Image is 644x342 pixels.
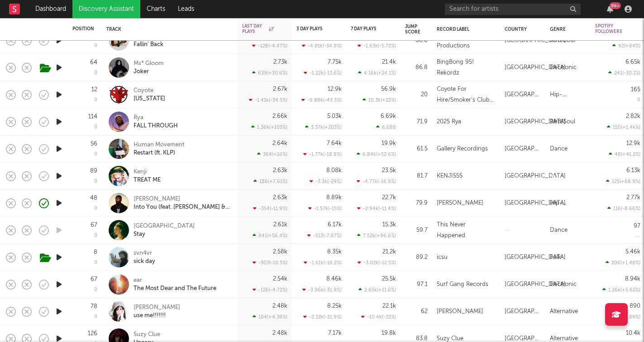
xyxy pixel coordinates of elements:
[94,287,97,292] div: 0
[94,70,97,75] div: 0
[505,89,541,100] div: [GEOGRAPHIC_DATA]
[381,113,396,119] div: 6.69k
[437,84,496,106] div: Coyote For Hire/Smoker's Club Records
[505,279,566,290] div: [GEOGRAPHIC_DATA]
[437,144,488,155] div: Gallery Recordings
[326,276,342,282] div: 8.46k
[550,225,568,236] div: Dance
[134,222,195,230] div: [GEOGRAPHIC_DATA]
[249,97,287,103] div: -1.41k ( -34.5 % )
[134,87,165,95] div: Coyote
[405,252,428,263] div: 89.2
[405,171,428,182] div: 81.7
[505,171,566,182] div: [GEOGRAPHIC_DATA]
[134,258,155,266] div: sick day
[253,178,287,184] div: 186 ( +7.61 % )
[626,195,640,201] div: 2.77k
[437,27,491,32] div: Record Label
[610,2,621,9] div: 99 +
[328,59,342,65] div: 7.75k
[94,125,97,130] div: 0
[303,151,342,157] div: -1.77k ( -18.8 % )
[308,206,342,211] div: -1.57k ( -15 % )
[134,304,180,312] div: [PERSON_NAME]
[550,27,582,32] div: Genre
[637,98,640,103] div: 0
[134,195,231,203] div: [PERSON_NAME]
[134,331,160,339] div: Suzy Clue
[134,230,195,239] div: Stay
[90,168,97,174] div: 89
[134,141,185,157] a: Human MovementRestart (ft. KLP)
[328,222,342,228] div: 6.17k
[382,276,396,282] div: 25.5k
[505,306,541,317] div: [GEOGRAPHIC_DATA]
[357,151,396,157] div: 6.84k ( +52.6 % )
[376,124,396,130] div: 6,688
[94,260,97,265] div: 0
[358,70,396,76] div: 4.16k ( +24.1 % )
[134,285,216,293] div: The Most Dear and The Future
[134,122,178,130] div: FALL THROUGH
[382,168,396,173] div: 23.5k
[253,233,287,239] div: 941 ( +56.4 % )
[134,114,178,122] div: Rya
[134,60,164,76] a: Ms* GloomJoker
[91,87,97,93] div: 12
[550,252,561,263] div: Folk
[273,195,287,201] div: 2.63k
[606,178,640,184] div: 125 ( +68.9 % )
[272,141,287,146] div: 2.64k
[328,330,342,336] div: 7.17k
[305,124,342,130] div: 3.37k ( +203 % )
[382,303,396,309] div: 22.1k
[626,330,640,336] div: 10.4k
[550,279,577,290] div: Electronic
[358,43,396,49] div: -1.63k ( -5.72 % )
[253,314,287,320] div: 104 ( +4.38 % )
[437,57,496,79] div: BingBong 95! Rekordz
[327,141,342,146] div: 7.64k
[253,287,287,293] div: -126 ( -4.72 % )
[327,113,342,119] div: 5.03k
[94,314,97,319] div: 0
[606,260,640,266] div: 206 ( +1.48 % )
[609,151,640,157] div: 48 ( +41.2 % )
[607,5,613,13] button: 99+
[273,222,287,228] div: 2.61k
[302,43,342,49] div: -4.81k ( -34.9 % )
[88,114,97,120] div: 114
[273,249,287,255] div: 2.58k
[134,60,164,68] div: Ms* Gloom
[272,113,287,119] div: 2.66k
[405,144,428,155] div: 61.5
[272,330,287,336] div: 2.48k
[326,168,342,173] div: 8.08k
[550,117,575,127] div: R&B/Soul
[405,24,420,35] div: Jump Score
[382,141,396,146] div: 19.9k
[134,168,161,176] div: Kenji
[505,117,566,127] div: [GEOGRAPHIC_DATA]
[405,62,428,73] div: 86.8
[382,222,396,228] div: 15.3k
[595,23,627,34] div: Spotify Followers
[91,276,97,282] div: 67
[134,68,164,76] div: Joker
[405,89,428,100] div: 20
[505,144,541,155] div: [GEOGRAPHIC_DATA]
[382,330,396,336] div: 19.8k
[437,171,463,182] div: KENJI555
[252,70,287,76] div: 639 ( +30.6 % )
[253,206,287,211] div: -354 ( -11.9 % )
[72,26,94,32] div: Position
[405,117,428,127] div: 71.9
[328,86,342,92] div: 12.9k
[327,249,342,255] div: 8.35k
[381,86,396,92] div: 56.9k
[134,87,165,103] a: Coyote[US_STATE]
[134,176,161,184] div: TREAT ME
[405,225,428,236] div: 59.7
[94,43,97,48] div: 0
[607,124,640,130] div: 150 ( +1.4k % )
